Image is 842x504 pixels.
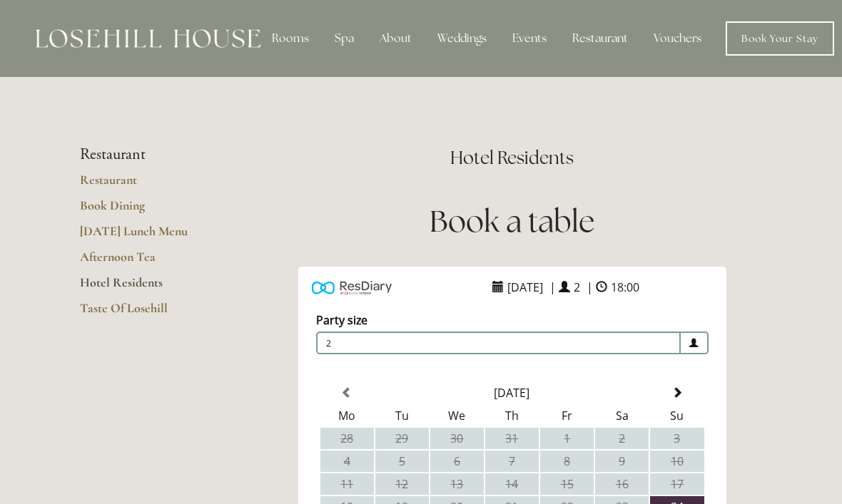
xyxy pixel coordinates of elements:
[80,249,216,274] a: Afternoon Tea
[570,276,584,299] span: 2
[504,276,547,299] span: [DATE]
[368,24,423,53] div: About
[595,428,649,449] td: 2
[36,29,260,48] img: Losehill House
[485,473,539,495] td: 14
[642,24,713,53] a: Vouchers
[375,428,429,449] td: 29
[375,451,429,472] td: 5
[320,428,374,449] td: 28
[426,24,498,53] div: Weddings
[430,473,484,495] td: 13
[320,405,374,426] th: Mo
[80,172,216,197] a: Restaurant
[549,279,556,295] span: |
[375,473,429,495] td: 12
[650,405,704,426] th: Su
[650,428,704,449] td: 3
[650,473,704,495] td: 17
[80,223,216,249] a: [DATE] Lunch Menu
[341,387,352,398] span: Previous Month
[587,279,593,295] span: |
[540,428,594,449] td: 1
[316,312,367,328] label: Party size
[316,331,681,354] span: 2
[312,277,392,298] img: Powered by ResDiary
[650,451,704,472] td: 10
[540,473,594,495] td: 15
[375,382,649,403] th: Select Month
[320,473,374,495] td: 11
[262,200,762,242] h1: Book a table
[430,451,484,472] td: 6
[80,300,216,326] a: Taste Of Losehill
[430,405,484,426] th: We
[540,451,594,472] td: 8
[595,451,649,472] td: 9
[323,24,365,53] div: Spa
[80,145,216,164] li: Restaurant
[485,451,539,472] td: 7
[595,405,649,426] th: Sa
[485,428,539,449] td: 31
[485,405,539,426] th: Th
[540,405,594,426] th: Fr
[375,405,429,426] th: Tu
[501,24,558,53] div: Events
[595,473,649,495] td: 16
[607,276,643,299] span: 18:00
[430,428,484,449] td: 30
[80,197,216,223] a: Book Dining
[80,274,216,300] a: Hotel Residents
[671,387,683,398] span: Next Month
[561,24,639,53] div: Restaurant
[262,145,762,170] h2: Hotel Residents
[726,21,834,56] a: Book Your Stay
[320,451,374,472] td: 4
[260,24,320,53] div: Rooms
